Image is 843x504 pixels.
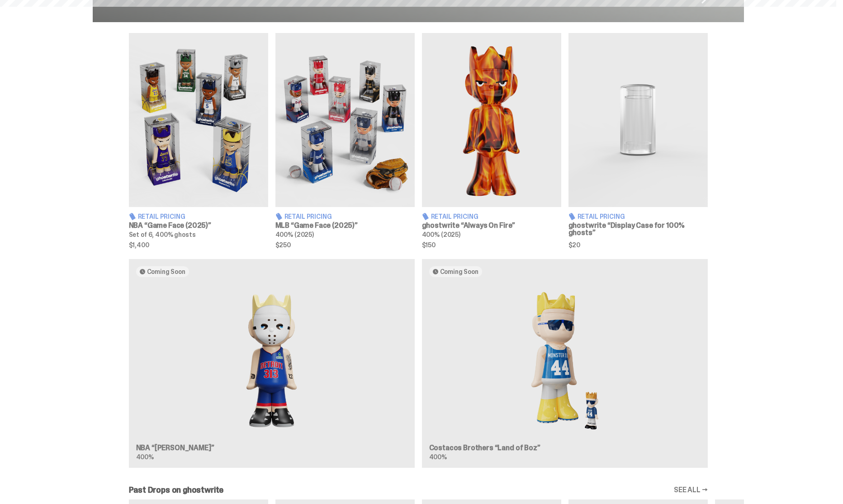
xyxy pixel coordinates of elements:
h3: ghostwrite “Display Case for 100% ghosts” [568,222,708,236]
span: $1,400 [129,242,268,248]
span: $150 [422,242,561,248]
span: $20 [568,242,708,248]
img: Always On Fire [422,33,561,207]
span: 400% [136,453,154,461]
img: Eminem [136,284,407,437]
span: $250 [275,242,415,248]
h3: MLB “Game Face (2025)” [275,222,415,229]
span: 400% (2025) [422,231,460,239]
span: Set of 6, 400% ghosts [129,231,196,239]
a: Game Face (2025) Retail Pricing [129,33,268,248]
span: Retail Pricing [431,213,478,220]
a: SEE ALL → [674,486,708,494]
span: Retail Pricing [284,213,332,220]
span: 400% [429,453,447,461]
img: Land of Boz [429,284,701,437]
img: Game Face (2025) [129,33,268,207]
img: Game Face (2025) [275,33,415,207]
a: Display Case for 100% ghosts Retail Pricing [568,33,708,248]
span: Retail Pricing [578,213,625,220]
h3: ghostwrite “Always On Fire” [422,222,561,229]
span: 400% (2025) [275,231,314,239]
h3: NBA “Game Face (2025)” [129,222,268,229]
span: Coming Soon [147,268,185,275]
a: Game Face (2025) Retail Pricing [275,33,415,248]
h3: NBA “[PERSON_NAME]” [136,444,407,452]
h3: Costacos Brothers “Land of Boz” [429,444,701,452]
span: Coming Soon [440,268,478,275]
span: Retail Pricing [138,213,185,220]
h2: Past Drops on ghostwrite [129,486,224,494]
a: Always On Fire Retail Pricing [422,33,561,248]
img: Display Case for 100% ghosts [568,33,708,207]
